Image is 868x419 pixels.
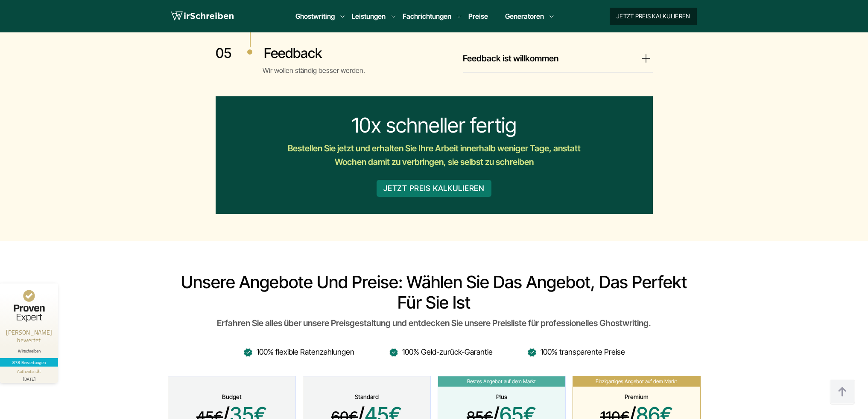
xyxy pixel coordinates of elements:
div: [DATE] [3,375,55,381]
a: Preise [468,12,488,20]
a: Ghostwriting [295,11,335,21]
h2: Unsere Angebote und Preise: Wählen Sie das Angebot, das perfekt für Sie ist [168,272,701,313]
h3: Feedback [216,45,397,62]
div: Bestellen Sie jetzt und erhalten Sie Ihre Arbeit innerhalb weniger Tage, anstatt Wochen damit zu ... [279,142,588,169]
span: Bestes Angebot auf dem Markt [438,376,565,387]
div: Erfahren Sie alles über unsere Preisgestaltung und entdecken Sie unsere Preisliste für profession... [168,316,701,330]
a: Generatoren [505,11,544,21]
a: Fachrichtungen [403,11,451,21]
img: button top [830,379,855,405]
div: Authentizität [17,368,41,375]
div: Premium [583,393,690,400]
img: logo wirschreiben [171,10,234,23]
button: Jetzt Preis kalkulieren [610,8,697,25]
button: JETZT PREIS KALKULIEREN [377,180,491,197]
li: 100% transparente Preise [527,345,625,359]
span: Einzigartiges Angebot auf dem Markt [573,376,700,387]
a: Leistungen [352,11,386,21]
div: Wirschreiben [3,348,55,354]
summary: Feedback ist willkommen [463,52,653,65]
div: Budget [178,393,285,400]
div: Plus [448,393,555,400]
li: 100% flexible Ratenzahlungen [243,345,354,359]
div: Standard [313,393,420,400]
div: 10x schneller fertig [222,113,646,137]
p: Wir wollen ständig besser werden. [263,65,397,75]
li: 100% Geld-zurück-Garantie [389,345,493,359]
